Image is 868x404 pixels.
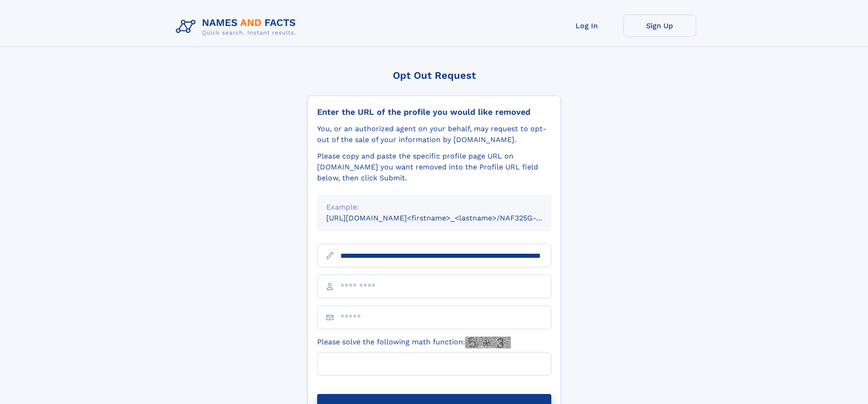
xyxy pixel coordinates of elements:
[308,70,561,81] div: Opt Out Request
[326,214,569,222] small: [URL][DOMAIN_NAME]<firstname>_<lastname>/NAF325G-xxxxxxxx
[172,15,303,39] img: Logo Names and Facts
[317,337,511,348] label: Please solve the following math function:
[623,15,696,37] a: Sign Up
[326,202,542,213] div: Example:
[317,107,551,117] div: Enter the URL of the profile you would like removed
[550,15,623,37] a: Log In
[317,123,551,145] div: You, or an authorized agent on your behalf, may request to opt-out of the sale of your informatio...
[317,151,551,184] div: Please copy and paste the specific profile page URL on [DOMAIN_NAME] you want removed into the Pr...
